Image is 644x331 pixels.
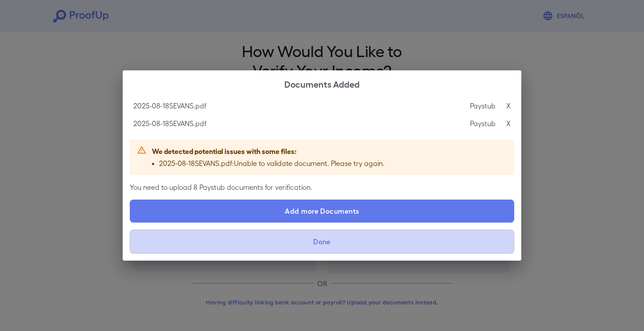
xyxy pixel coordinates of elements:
[470,100,496,111] p: Paystub
[123,70,521,97] h2: Documents Added
[130,182,514,192] p: You need to upload 8 Paystub documents for verification.
[133,118,206,129] p: 2025-08-18SEVANS.pdf
[470,118,496,129] p: Paystub
[506,118,511,129] p: X
[130,200,514,223] label: Add more Documents
[133,100,206,111] p: 2025-08-18SEVANS.pdf
[130,230,514,254] button: Done
[159,158,384,169] p: 2025-08-18SEVANS.pdf : Unable to validate document. Please try again.
[152,146,384,156] p: We detected potential issues with some files:
[506,100,511,111] p: X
